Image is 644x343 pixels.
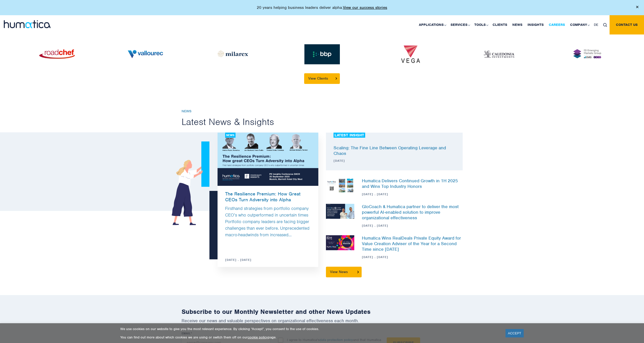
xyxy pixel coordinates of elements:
[326,204,355,219] img: News
[172,141,210,225] img: newsgirl
[336,77,337,80] img: arrowicon
[472,15,490,34] a: Tools
[362,235,461,252] a: Humatica Wins RealDeals Private Equity Award for Value Creation Adviser of the Year for a Second ...
[326,235,355,250] img: News
[362,192,463,196] span: [DATE] . [DATE]
[218,186,318,203] a: The Resilience Premium: How Great CEOs Turn Adversity into Alpha
[490,15,510,34] a: Clients
[362,204,459,221] a: GloCoach & Humatica partner to deliver the most powerful AI-enabled solution to improve organizat...
[248,335,268,339] a: cookie policy
[362,224,463,228] span: [DATE] . [DATE]
[362,255,463,259] span: [DATE] . [DATE]
[128,43,163,65] img: clients
[120,327,499,331] p: We use cookies on our website to give you the most relevant experience. By clicking “Accept”, you...
[304,73,340,84] a: View Clients
[334,159,447,163] span: [DATE]
[393,43,428,65] img: clients
[505,329,524,337] a: ACCEPT
[218,133,318,186] img: blog1
[39,43,75,65] img: clients
[591,15,601,34] a: DE
[182,318,463,323] p: Receive our news and valuable perspectives on organizational effectiveness each month.
[304,44,340,64] img: clients
[568,15,591,34] a: Company
[594,23,598,27] span: DE
[343,5,387,10] a: View our success stories
[218,258,251,262] span: [DATE] . [DATE]
[603,23,607,27] img: search_icon
[570,43,605,65] img: clients
[525,15,546,34] a: Insights
[416,15,448,34] a: Applications
[610,15,644,34] a: Contact us
[448,15,472,34] a: Services
[357,271,359,273] img: arrowicon
[326,267,362,277] a: View News
[120,335,499,339] p: You can find out more about which cookies we are using or switch them off on our page.
[362,178,458,189] a: Humatica Delivers Continued Growth in 1H 2025 and Wins Top Industry Honors
[182,308,463,316] h2: Subscribe to our Monthly Newsletter and other News Updates
[326,178,355,193] img: News
[546,15,568,34] a: Careers
[481,43,517,65] img: clients
[510,15,525,34] a: News
[225,206,309,238] a: Firsthand strategies from portfolio company CEO’s who outperformed in uncertain times Portfolio c...
[182,109,463,114] h6: News
[334,133,365,138] div: LATEST INSIGHT
[182,116,463,128] h2: Latest News & Insights
[216,43,251,65] img: clients
[4,20,51,28] img: logo
[334,145,446,156] a: Scaling: The Fine Line Between Operating Leverage and Chaos
[257,5,387,10] p: 20 years helping business leaders deliver alpha.
[225,133,236,138] div: News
